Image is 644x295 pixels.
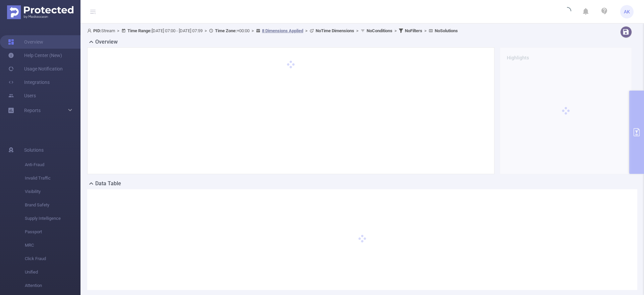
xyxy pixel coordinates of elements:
h2: Overview [95,38,118,46]
span: Solutions [24,143,44,157]
a: Reports [24,104,41,117]
a: Overview [8,35,43,49]
span: Invalid Traffic [25,171,80,185]
span: Attention [25,279,80,292]
span: > [203,28,209,33]
a: Users [8,89,36,102]
b: No Time Dimensions [316,28,354,33]
b: No Filters [405,28,422,33]
b: PID: [93,28,101,33]
span: > [354,28,361,33]
span: > [250,28,256,33]
span: > [115,28,121,33]
span: Supply Intelligence [25,212,80,225]
span: Unified [25,265,80,279]
a: Help Center (New) [8,49,62,62]
h2: Data Table [95,180,121,188]
a: Integrations [8,76,50,89]
span: > [422,28,429,33]
span: Reports [24,108,41,113]
span: > [392,28,399,33]
span: Passport [25,225,80,239]
i: icon: user [87,29,93,33]
span: Stream [DATE] 07:00 - [DATE] 07:59 +00:00 [87,28,458,33]
b: No Solutions [435,28,458,33]
span: Anti-Fraud [25,158,80,171]
span: Brand Safety [25,198,80,212]
b: Time Zone: [215,28,237,33]
span: AK [624,5,630,18]
span: MRC [25,239,80,252]
span: Visibility [25,185,80,198]
b: No Conditions [367,28,392,33]
b: Time Range: [127,28,152,33]
a: Usage Notification [8,62,63,76]
i: icon: loading [563,7,571,16]
img: Protected Media [7,5,73,19]
span: > [303,28,310,33]
u: 8 Dimensions Applied [262,28,303,33]
span: Click Fraud [25,252,80,265]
